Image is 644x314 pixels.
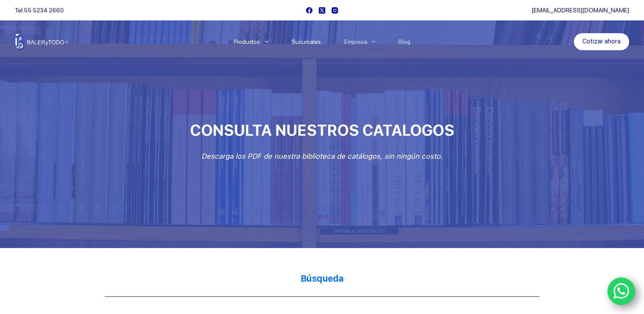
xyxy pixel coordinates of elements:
a: Instagram [332,7,338,14]
a: Facebook [306,7,312,14]
span: Tel. [15,7,64,14]
nav: Menu Principal [222,20,422,63]
em: Descarga los PDF de nuestra biblioteca de catálogos, sin ningún costo. [201,152,443,160]
a: Cotizar ahora [574,33,629,50]
a: X (Twitter) [319,7,325,14]
strong: Búsqueda [301,273,344,284]
a: WhatsApp [607,277,635,305]
span: CONSULTA NUESTROS CATALOGOS [190,121,454,140]
img: Balerytodo [15,34,68,50]
a: 55 5234 2660 [24,7,64,14]
a: [EMAIL_ADDRESS][DOMAIN_NAME] [532,7,629,14]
